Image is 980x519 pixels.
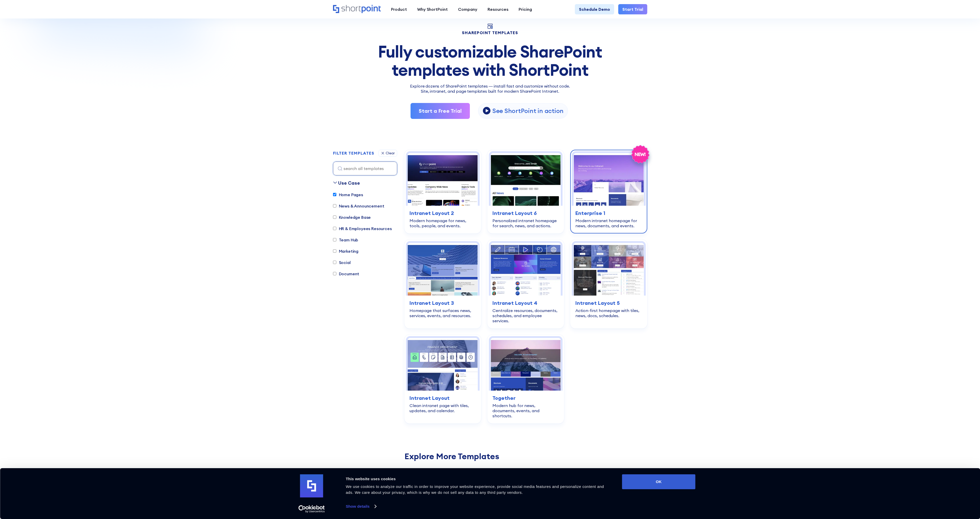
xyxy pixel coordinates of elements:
a: Together – Intranet Homepage Template: Modern hub for news, documents, events, and shortcuts.Toge... [487,335,564,423]
a: Intranet Layout 3 – SharePoint Homepage Template: Homepage that surfaces news, services, events, ... [404,240,481,328]
div: Fully customizable SharePoint templates with ShortPoint [333,43,647,79]
input: search all templates [333,162,397,175]
div: Modern hub for news, documents, events, and shortcuts. [492,403,559,418]
a: Intranet Layout – SharePoint Page Design: Clean intranet page with tiles, updates, and calendar.I... [404,335,481,423]
input: HR & Employees Resources [333,227,336,230]
h3: Intranet Layout 3 [410,299,476,307]
input: Document [333,272,336,275]
h3: Intranet Layout 5 [575,299,642,307]
a: Show details [346,503,376,510]
img: Together – Intranet Homepage Template: Modern hub for news, documents, events, and shortcuts. [491,338,561,391]
h3: Intranet Layout 4 [492,299,559,307]
div: Modern homepage for news, tools, people, and events. [410,218,476,228]
a: Why ShortPoint [412,4,453,14]
a: Resources [482,4,513,14]
input: Social [333,261,336,264]
img: Intranet Layout 3 – SharePoint Homepage Template: Homepage that surfaces news, services, events, ... [408,243,478,296]
input: News & Announcement [333,204,336,207]
a: Schedule Demo [575,4,614,14]
span: We use cookies to analyze our traffic in order to improve your website experience, provide social... [346,484,604,495]
input: Knowledge Base [333,215,336,219]
label: Home Pages [333,192,363,198]
a: Usercentrics Cookiebot - opens in a new window [289,505,334,513]
div: FILTER TEMPLATES [333,151,374,155]
input: Marketing [333,249,336,253]
label: Document [333,271,359,277]
a: Intranet Layout 4 – Intranet Page Template: Centralize resources, documents, schedules, and emplo... [487,240,564,328]
h3: Enterprise 1 [575,209,642,217]
div: Pricing [519,6,532,12]
img: Intranet Layout 2 – SharePoint Homepage Design: Modern homepage for news, tools, people, and events. [408,153,478,206]
h2: Site, intranet, and page templates built for modern SharePoint Intranet. [333,89,647,94]
a: Start Trial [618,4,647,14]
a: Intranet Layout 5 – SharePoint Page Template: Action-first homepage with tiles, news, docs, sched... [570,240,647,328]
label: Social [333,259,351,266]
a: Pricing [513,4,537,14]
div: This website uses cookies [346,476,611,482]
a: open lightbox [478,103,568,119]
div: Centralize resources, documents, schedules, and employee services. [492,308,559,323]
label: Knowledge Base [333,214,371,220]
a: Product [386,4,412,14]
div: Clear [386,151,395,155]
a: Intranet Layout 2 – SharePoint Homepage Design: Modern homepage for news, tools, people, and even... [404,150,481,233]
p: Explore dozens of SharePoint templates — install fast and customize without code. [333,83,647,89]
a: Enterprise 1 – SharePoint Homepage Design: Modern intranet homepage for news, documents, and even... [570,150,647,233]
a: Home [333,5,381,14]
label: HR & Employees Resources [333,225,392,232]
a: Intranet Layout 6 – SharePoint Homepage Design: Personalized intranet homepage for search, news, ... [487,150,564,233]
div: Use Case [338,180,360,186]
div: Explore More Templates [404,452,647,460]
label: Marketing [333,248,359,254]
div: Homepage that surfaces news, services, events, and resources. [410,308,476,318]
input: Home Pages [333,193,336,196]
div: Resources [488,6,508,12]
img: Intranet Layout 5 – SharePoint Page Template: Action-first homepage with tiles, news, docs, sched... [574,243,644,296]
label: Team Hub [333,237,358,243]
img: logo [300,474,323,497]
h3: Intranet Layout [410,394,476,402]
button: OK [622,474,696,489]
label: News & Announcement [333,203,384,209]
div: Company [458,6,477,12]
p: See ShortPoint in action [492,107,564,115]
h3: Together [492,394,559,402]
div: Action-first homepage with tiles, news, docs, schedules. [575,308,642,318]
img: Enterprise 1 – SharePoint Homepage Design: Modern intranet homepage for news, documents, and events. [574,153,644,206]
h1: SHAREPOINT TEMPLATES [333,31,647,34]
img: Intranet Layout 6 – SharePoint Homepage Design: Personalized intranet homepage for search, news, ... [491,153,561,206]
img: Intranet Layout 4 – Intranet Page Template: Centralize resources, documents, schedules, and emplo... [491,243,561,296]
a: Start a Free Trial [411,103,470,119]
img: Intranet Layout – SharePoint Page Design: Clean intranet page with tiles, updates, and calendar. [408,338,478,391]
div: Why ShortPoint [417,6,448,12]
h3: Intranet Layout 6 [492,209,559,217]
div: Personalized intranet homepage for search, news, and actions. [492,218,559,228]
h3: Intranet Layout 2 [410,209,476,217]
div: Product [391,6,407,12]
div: Clean intranet page with tiles, updates, and calendar. [410,403,476,413]
a: Company [453,4,482,14]
div: Modern intranet homepage for news, documents, and events. [575,218,642,228]
input: Team Hub [333,238,336,241]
